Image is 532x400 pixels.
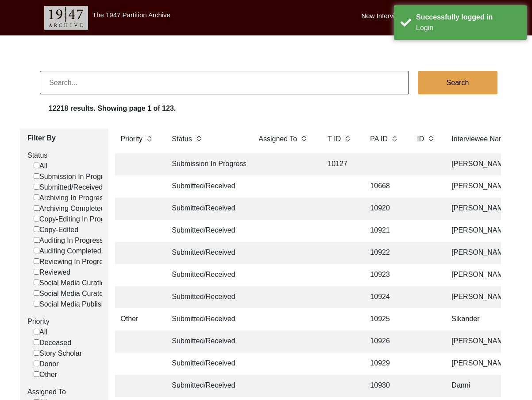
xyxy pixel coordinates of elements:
[451,134,509,144] label: Interviewee Name
[34,280,39,285] input: Social Media Curation In Progress
[34,182,103,193] label: Submitted/Received
[34,194,39,200] input: Archiving In Progress
[166,286,246,308] td: Submitted/Received
[34,214,118,225] label: Copy-Editing In Progress
[34,205,39,211] input: Archiving Completed
[328,134,341,144] label: T ID
[166,153,246,175] td: Submission In Progress
[34,225,78,235] label: Copy-Edited
[166,198,246,220] td: Submitted/Received
[44,6,88,30] img: header-logo.png
[34,369,57,380] label: Other
[365,330,405,353] td: 10926
[34,258,39,264] input: Reviewing In Progress
[34,339,39,345] input: Deceased
[120,134,143,144] label: Priority
[166,220,246,242] td: Submitted/Received
[34,163,39,168] input: All
[27,387,102,397] label: Assigned To
[34,359,59,369] label: Donor
[166,264,246,286] td: Submitted/Received
[34,173,39,179] input: Submission In Progress
[418,71,497,94] button: Search
[34,290,39,296] input: Social Media Curated
[172,134,192,144] label: Status
[365,220,405,242] td: 10921
[34,371,39,377] input: Other
[362,11,403,21] label: New Interview
[34,361,39,366] input: Donor
[34,203,105,214] label: Archiving Completed
[34,171,114,182] label: Submission In Progress
[34,246,101,256] label: Auditing Completed
[416,12,520,23] div: Successfully logged in
[344,134,351,144] img: sort-button.png
[34,348,82,359] label: Story Scholar
[365,308,405,330] td: 10925
[365,375,405,397] td: 10930
[166,330,246,353] td: Submitted/Received
[166,353,246,375] td: Submitted/Received
[391,134,397,144] img: sort-button.png
[34,301,39,307] input: Social Media Published
[34,278,147,288] label: Social Media Curation In Progress
[115,308,159,330] td: Other
[365,286,405,308] td: 10924
[34,184,39,190] input: Submitted/Received
[166,242,246,264] td: Submitted/Received
[34,288,107,299] label: Social Media Curated
[34,256,110,267] label: Reviewing In Progress
[365,353,405,375] td: 10929
[416,23,520,33] div: Login
[34,269,39,275] input: Reviewed
[370,134,388,144] label: PA ID
[49,103,176,114] label: 12218 results. Showing page 1 of 123.
[34,267,70,278] label: Reviewed
[166,375,246,397] td: Submitted/Received
[166,308,246,330] td: Submitted/Received
[34,327,47,338] label: All
[428,134,434,144] img: sort-button.png
[34,350,39,356] input: Story Scholar
[365,242,405,264] td: 10922
[365,198,405,220] td: 10920
[34,161,47,171] label: All
[258,134,297,144] label: Assigned To
[417,134,424,144] label: ID
[27,133,102,144] label: Filter By
[196,134,202,144] img: sort-button.png
[40,71,409,94] input: Search...
[34,235,103,246] label: Auditing In Progress
[34,237,39,243] input: Auditing In Progress
[27,150,102,161] label: Status
[34,248,39,253] input: Auditing Completed
[301,134,307,144] img: sort-button.png
[166,175,246,198] td: Submitted/Received
[34,226,39,232] input: Copy-Edited
[34,216,39,221] input: Copy-Editing In Progress
[93,11,170,19] label: The 1947 Partition Archive
[322,153,358,175] td: 10127
[34,329,39,334] input: All
[34,299,113,310] label: Social Media Published
[34,338,71,348] label: Deceased
[146,134,152,144] img: sort-button.png
[27,316,102,327] label: Priority
[34,193,107,203] label: Archiving In Progress
[365,264,405,286] td: 10923
[365,175,405,198] td: 10668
